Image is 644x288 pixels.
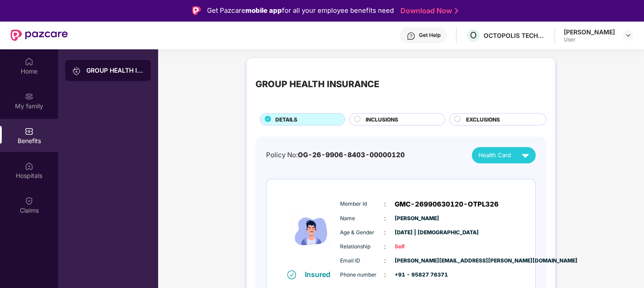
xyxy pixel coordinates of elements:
img: Logo [192,6,201,15]
span: Relationship [340,243,384,251]
span: : [384,214,386,223]
img: svg+xml;base64,PHN2ZyB4bWxucz0iaHR0cDovL3d3dy53My5vcmcvMjAwMC9zdmciIHZpZXdCb3g9IjAgMCAyNCAyNCIgd2... [518,148,533,163]
div: OCTOPOLIS TECHNOLOGIES PRIVATE LIMITED [484,31,545,40]
span: Member Id [340,200,384,208]
div: [PERSON_NAME] [564,28,615,36]
img: svg+xml;base64,PHN2ZyB3aWR0aD0iMjAiIGhlaWdodD0iMjAiIHZpZXdCb3g9IjAgMCAyMCAyMCIgZmlsbD0ibm9uZSIgeG... [25,92,33,101]
div: Policy No: [266,150,405,160]
span: [DATE] | [DEMOGRAPHIC_DATA] [395,229,439,237]
img: svg+xml;base64,PHN2ZyBpZD0iSGVscC0zMngzMiIgeG1sbnM9Imh0dHA6Ly93d3cudzMub3JnLzIwMDAvc3ZnIiB3aWR0aD... [407,32,415,41]
span: O [470,30,477,41]
span: INCLUSIONS [366,115,398,124]
strong: mobile app [245,6,282,15]
span: EXCLUSIONS [466,115,500,124]
img: svg+xml;base64,PHN2ZyBpZD0iQ2xhaW0iIHhtbG5zPSJodHRwOi8vd3d3LnczLm9yZy8yMDAwL3N2ZyIgd2lkdGg9IjIwIi... [25,196,33,205]
span: DETAILS [275,115,297,124]
img: svg+xml;base64,PHN2ZyBpZD0iSG9tZSIgeG1sbnM9Imh0dHA6Ly93d3cudzMub3JnLzIwMDAvc3ZnIiB3aWR0aD0iMjAiIG... [25,57,33,66]
span: Self [395,243,439,251]
img: svg+xml;base64,PHN2ZyB4bWxucz0iaHR0cDovL3d3dy53My5vcmcvMjAwMC9zdmciIHdpZHRoPSIxNiIgaGVpZ2h0PSIxNi... [287,270,296,279]
img: svg+xml;base64,PHN2ZyBpZD0iQmVuZWZpdHMiIHhtbG5zPSJodHRwOi8vd3d3LnczLm9yZy8yMDAwL3N2ZyIgd2lkdGg9Ij... [25,127,33,136]
span: Age & Gender [340,229,384,237]
span: Name [340,214,384,223]
div: GROUP HEALTH INSURANCE [86,66,144,75]
span: : [384,256,386,266]
img: svg+xml;base64,PHN2ZyBpZD0iRHJvcGRvd24tMzJ4MzIiIHhtbG5zPSJodHRwOi8vd3d3LnczLm9yZy8yMDAwL3N2ZyIgd2... [625,32,632,39]
span: +91 - 95827 76371 [395,271,439,279]
span: Health Card [478,151,511,160]
span: OG-26-9906-8403-00000120 [298,151,405,159]
img: Stroke [455,6,458,15]
img: icon [285,193,338,270]
span: [PERSON_NAME] [395,214,439,223]
span: : [384,242,386,251]
a: Download Now [400,6,455,15]
span: : [384,199,386,209]
span: : [384,228,386,237]
div: Get Help [419,32,440,39]
img: svg+xml;base64,PHN2ZyBpZD0iSG9zcGl0YWxzIiB4bWxucz0iaHR0cDovL3d3dy53My5vcmcvMjAwMC9zdmciIHdpZHRoPS... [25,162,33,170]
img: New Pazcare Logo [11,30,68,41]
span: Phone number [340,271,384,279]
span: : [384,270,386,280]
div: User [564,36,615,43]
div: Get Pazcare for all your employee benefits need [207,5,394,16]
span: [PERSON_NAME][EMAIL_ADDRESS][PERSON_NAME][DOMAIN_NAME] [395,257,439,265]
img: svg+xml;base64,PHN2ZyB3aWR0aD0iMjAiIGhlaWdodD0iMjAiIHZpZXdCb3g9IjAgMCAyMCAyMCIgZmlsbD0ibm9uZSIgeG... [72,66,81,75]
div: GROUP HEALTH INSURANCE [255,78,379,92]
span: Email ID [340,257,384,265]
div: Insured [305,270,336,279]
span: GMC-26990630120-OTPL326 [395,199,499,210]
button: Health Card [472,147,536,163]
